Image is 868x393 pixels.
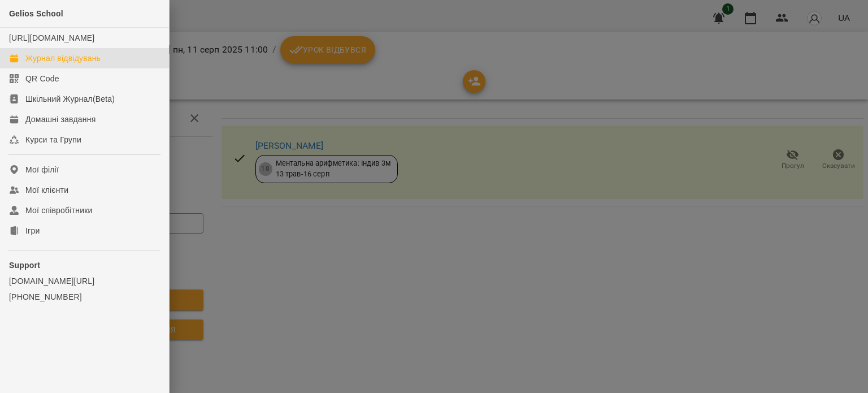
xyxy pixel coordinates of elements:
[25,73,59,84] div: QR Code
[9,275,160,287] a: [DOMAIN_NAME][URL]
[25,134,81,145] div: Курси та Групи
[25,184,68,196] div: Мої клієнти
[25,93,115,105] div: Шкільний Журнал(Beta)
[25,114,96,125] div: Домашні завдання
[9,9,63,18] span: Gelios School
[25,53,101,64] div: Журнал відвідувань
[25,205,93,216] div: Мої співробітники
[9,291,160,303] a: [PHONE_NUMBER]
[25,164,59,175] div: Мої філії
[9,33,94,42] a: [URL][DOMAIN_NAME]
[9,260,160,271] p: Support
[25,225,40,236] div: Ігри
